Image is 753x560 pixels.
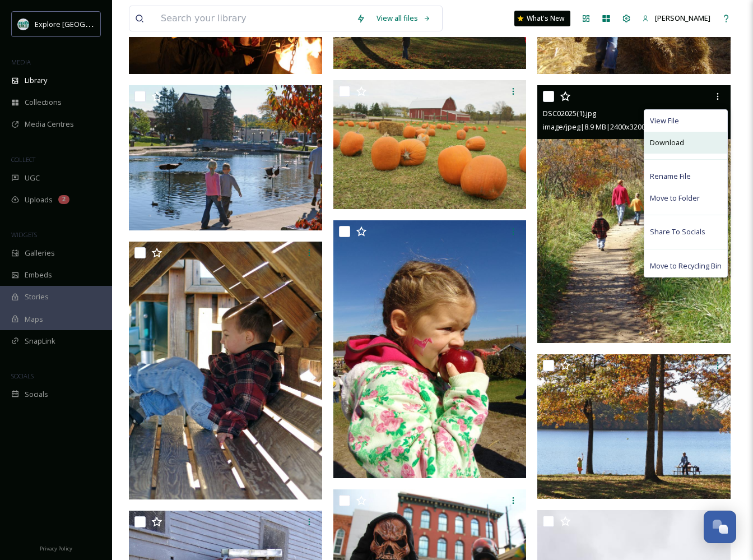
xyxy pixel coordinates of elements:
span: UGC [25,173,40,183]
img: DSC01936.jpg [129,85,322,230]
a: What's New [514,11,570,26]
span: Socials [25,389,48,400]
img: IMG_9329(1).jpg [333,80,527,209]
input: Search your library [155,6,351,31]
img: DSC01989.jpg [537,354,731,499]
span: Media Centres [25,119,74,129]
span: Embeds [25,270,52,280]
span: View File [650,115,679,126]
img: DSC02025(1).jpg [537,85,731,343]
span: Uploads [25,195,53,205]
span: MEDIA [11,58,31,66]
a: Privacy Policy [40,541,72,554]
span: Stories [25,291,49,302]
span: Move to Recycling Bin [650,261,722,271]
span: SOCIALS [11,372,34,380]
span: Maps [25,314,43,325]
img: DSC08000.jpg [333,220,527,478]
span: Rename File [650,171,691,182]
span: Explore [GEOGRAPHIC_DATA][PERSON_NAME] [35,18,189,29]
img: 67e7af72-b6c8-455a-acf8-98e6fe1b68aa.avif [18,18,29,30]
span: Library [25,75,47,86]
span: Move to Folder [650,193,700,203]
div: 2 [58,195,69,204]
span: DSC02025(1).jpg [543,108,596,118]
span: COLLECT [11,155,35,164]
span: WIDGETS [11,230,37,239]
span: Galleries [25,248,55,258]
img: DSC01906(2).jpg [129,242,322,499]
span: SnapLink [25,336,55,346]
span: Collections [25,97,62,108]
a: View all files [371,7,436,29]
span: Download [650,137,684,148]
span: [PERSON_NAME] [655,13,710,23]
span: Share To Socials [650,226,705,237]
span: image/jpeg | 8.9 MB | 2400 x 3200 [543,122,645,132]
a: [PERSON_NAME] [636,7,716,29]
button: Open Chat [704,511,736,543]
span: Privacy Policy [40,545,72,552]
